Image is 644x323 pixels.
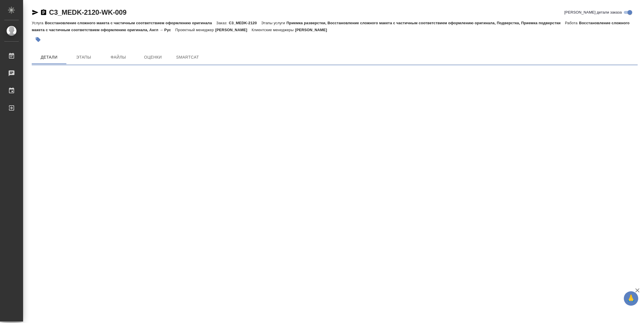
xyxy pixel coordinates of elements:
[626,292,636,305] span: 🙏
[229,21,261,25] p: C3_MEDK-2120
[295,28,332,32] p: [PERSON_NAME]
[32,9,39,16] button: Скопировать ссылку для ЯМессенджера
[287,21,565,25] p: Приемка разверстки, Восстановление сложного макета с частичным соответствием оформлению оригинала...
[35,54,63,61] span: Детали
[174,54,201,61] span: SmartCat
[215,28,252,32] p: [PERSON_NAME]
[252,28,295,32] p: Клиентские менеджеры
[175,28,215,32] p: Проектный менеджер
[624,291,638,306] button: 🙏
[32,33,44,46] button: Добавить тэг
[32,21,45,25] p: Услуга
[564,10,622,15] span: [PERSON_NAME] детали заказа
[70,54,98,61] span: Этапы
[565,21,579,25] p: Работа
[104,54,132,61] span: Файлы
[261,21,287,25] p: Этапы услуги
[45,21,216,25] p: Восстановление сложного макета с частичным соответствием оформлению оригинала
[139,54,167,61] span: Оценки
[40,9,47,16] button: Скопировать ссылку
[216,21,229,25] p: Заказ:
[49,8,126,16] a: C3_MEDK-2120-WK-009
